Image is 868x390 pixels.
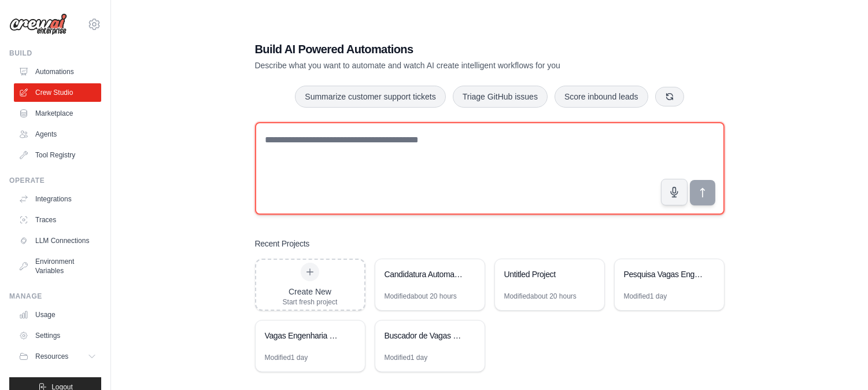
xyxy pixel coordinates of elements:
p: Describe what you want to automate and watch AI create intelligent workflows for you [255,60,644,71]
div: Manage [9,292,101,301]
div: Build [9,49,101,58]
button: Get new suggestions [655,87,684,106]
button: Resources [14,347,101,366]
a: Usage [14,306,101,324]
a: Marketplace [14,104,101,123]
button: Score inbound leads [555,86,648,108]
a: LLM Connections [14,231,101,250]
div: Modified about 20 hours [385,292,457,301]
a: Environment Variables [14,252,101,280]
h1: Build AI Powered Automations [255,41,644,57]
a: Settings [14,326,101,345]
span: Resources [35,352,68,361]
a: Agents [14,125,101,144]
a: Traces [14,211,101,229]
a: Crew Studio [14,83,101,102]
div: Vagas Engenharia Mecanica Bahia - Simplificado [265,330,344,341]
h3: Recent Projects [255,238,310,249]
img: Logo [9,13,67,35]
div: Modified about 20 hours [504,292,577,301]
iframe: Chat Widget [810,334,868,390]
div: Modified 1 day [265,353,308,362]
button: Summarize customer support tickets [295,86,445,108]
div: Modified 1 day [385,353,428,362]
div: Create New [283,286,338,297]
div: Buscador de Vagas para Engenheiros - Camacari [385,330,464,341]
div: Modified 1 day [624,292,667,301]
div: Start fresh project [283,297,338,307]
a: Integrations [14,190,101,208]
div: Untitled Project [504,268,583,280]
div: Operate [9,176,101,185]
button: Triage GitHub issues [453,86,548,108]
a: Tool Registry [14,146,101,164]
button: Click to speak your automation idea [661,179,688,205]
div: Pesquisa Vagas Engenharia Camacari [624,268,703,280]
div: Widget de chat [810,334,868,390]
div: Candidatura Automatica Vagas Remotas [385,268,464,280]
a: Automations [14,62,101,81]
